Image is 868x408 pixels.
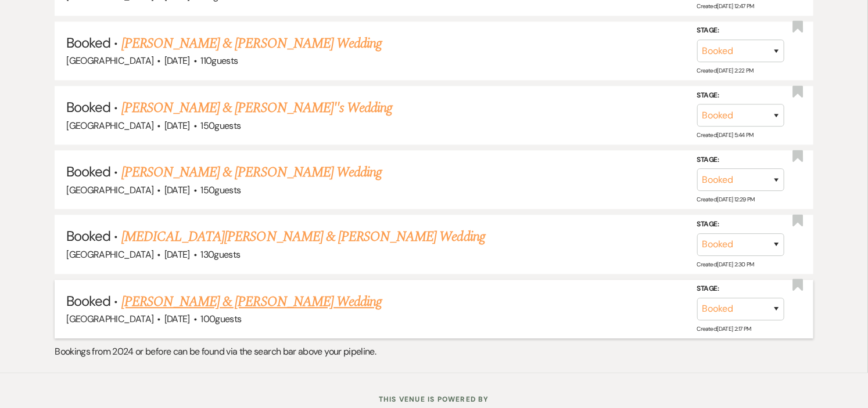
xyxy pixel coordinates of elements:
span: Created: [DATE] 2:17 PM [697,325,751,333]
span: [GEOGRAPHIC_DATA] [66,55,153,67]
label: Stage: [697,24,784,37]
label: Stage: [697,218,784,231]
span: [DATE] [164,120,190,132]
span: Created: [DATE] 12:47 PM [697,2,754,10]
span: [DATE] [164,184,190,196]
span: [DATE] [164,313,190,325]
span: Created: [DATE] 5:44 PM [697,131,754,139]
span: [DATE] [164,55,190,67]
span: 150 guests [200,184,241,196]
a: [PERSON_NAME] & [PERSON_NAME] Wedding [121,33,382,54]
span: Created: [DATE] 12:29 PM [697,196,755,203]
span: [GEOGRAPHIC_DATA] [66,184,153,196]
span: 130 guests [200,248,240,261]
span: Booked [66,227,110,245]
span: 110 guests [200,55,238,67]
label: Stage: [697,89,784,102]
span: Booked [66,292,110,310]
a: [PERSON_NAME] & [PERSON_NAME]''s Wedding [121,98,393,118]
a: [MEDICAL_DATA][PERSON_NAME] & [PERSON_NAME] Wedding [121,226,485,247]
span: Created: [DATE] 2:30 PM [697,261,754,268]
label: Stage: [697,154,784,167]
span: 100 guests [200,313,241,325]
span: [GEOGRAPHIC_DATA] [66,313,153,325]
span: Booked [66,34,110,52]
span: [GEOGRAPHIC_DATA] [66,120,153,132]
a: [PERSON_NAME] & [PERSON_NAME] Wedding [121,162,382,183]
span: Created: [DATE] 2:22 PM [697,67,754,74]
span: [GEOGRAPHIC_DATA] [66,248,153,261]
span: 150 guests [200,120,241,132]
span: Booked [66,98,110,116]
p: Bookings from 2024 or before can be found via the search bar above your pipeline. [55,344,813,359]
a: [PERSON_NAME] & [PERSON_NAME] Wedding [121,291,382,312]
span: [DATE] [164,248,190,261]
span: Booked [66,163,110,180]
label: Stage: [697,283,784,295]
